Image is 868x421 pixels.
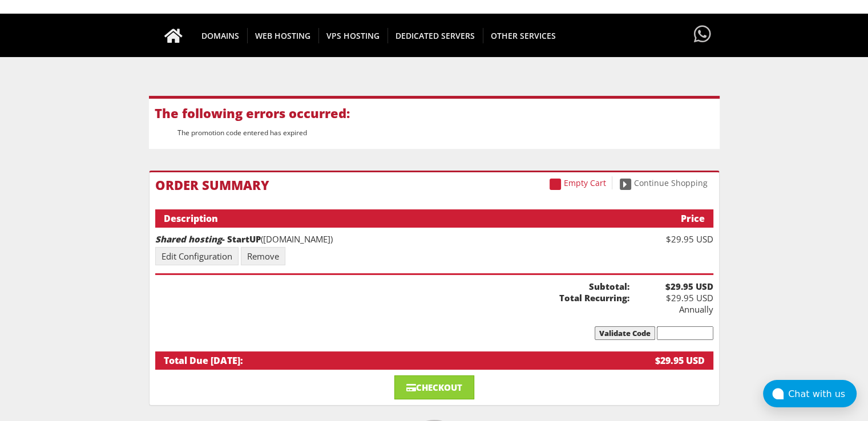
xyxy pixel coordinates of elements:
[623,212,704,225] div: Price
[387,14,483,57] a: DEDICATED SERVERS
[247,28,319,43] span: WEB HOSTING
[155,233,629,245] div: ([DOMAIN_NAME])
[387,28,483,43] span: DEDICATED SERVERS
[193,28,248,43] span: DOMAINS
[394,375,474,399] a: Checkout
[247,14,319,57] a: WEB HOSTING
[318,14,388,57] a: VPS HOSTING
[544,176,612,189] a: Empty Cart
[483,28,564,43] span: OTHER SERVICES
[629,281,713,315] div: $29.95 USD Annually
[318,28,388,43] span: VPS HOSTING
[193,14,248,57] a: DOMAINS
[483,14,564,57] a: OTHER SERVICES
[153,14,194,57] a: Go to homepage
[614,176,713,189] a: Continue Shopping
[164,212,624,225] div: Description
[241,247,285,265] a: Remove
[155,104,714,122] p: The following errors occurred:
[155,233,261,245] strong: - StartUP
[691,14,714,56] a: Have questions?
[629,233,713,245] div: $29.95 USD
[177,128,714,137] li: The promotion code entered has expired
[155,247,239,265] a: Edit Configuration
[155,178,713,192] h1: Order Summary
[629,281,713,292] b: $29.95 USD
[623,354,704,367] div: $29.95 USD
[155,292,629,303] b: Total Recurring:
[788,388,857,399] div: Chat with us
[595,326,655,340] input: Validate Code
[155,281,629,292] b: Subtotal:
[763,380,857,407] button: Chat with us
[164,354,624,367] div: Total Due [DATE]:
[155,233,222,245] em: Shared hosting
